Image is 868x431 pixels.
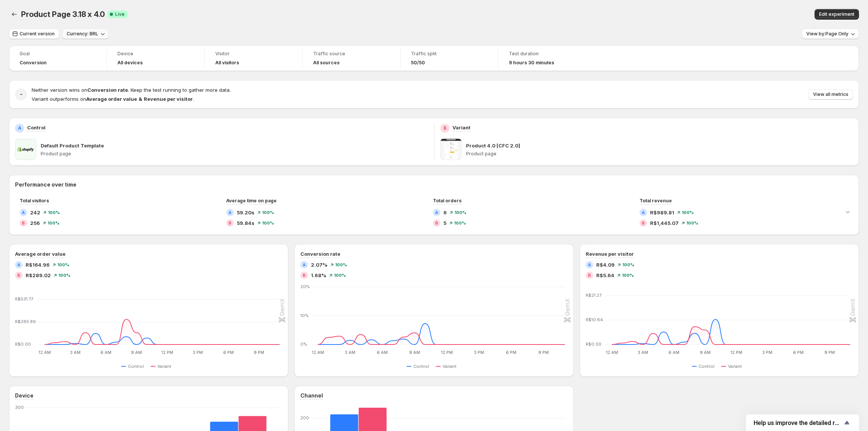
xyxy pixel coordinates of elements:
span: 242 [30,209,40,216]
p: Control [27,124,46,131]
span: Device [117,51,194,57]
span: Average time on page [226,198,277,203]
text: 3 PM [193,350,203,355]
h2: A [588,263,591,267]
span: 100 % [682,210,694,215]
span: 59.20s [237,209,254,216]
text: R$0.00 [15,341,31,347]
text: 300 [15,405,24,410]
span: Variant [157,363,171,369]
h2: B [303,273,306,278]
span: Goal [20,51,96,57]
span: 2.07% [311,261,327,269]
span: 100 % [57,263,69,267]
text: 200 [300,415,309,420]
span: 100 % [622,263,634,267]
h2: A [18,125,21,131]
text: 12 PM [161,350,173,355]
span: 100 % [335,263,347,267]
span: Variant [443,363,457,369]
h2: A [228,210,231,215]
text: 10% [300,313,309,318]
h2: B [642,221,645,225]
h2: A [22,210,25,215]
span: 100 % [622,273,634,278]
img: Product 4.0 [CFC 2.0] [440,139,461,160]
a: VisitorAll visitors [215,50,292,67]
text: 12 AM [312,350,324,355]
text: 6 PM [506,350,516,355]
h4: All devices [117,60,143,66]
button: Control [692,362,717,371]
h2: A [17,263,20,267]
span: 256 [30,219,40,227]
h2: A [303,263,306,267]
p: Product page [41,151,428,157]
span: 100 % [262,210,274,215]
span: 59.84s [237,219,254,227]
span: Control [699,363,714,369]
text: 9 AM [700,350,711,355]
span: Variant [728,363,742,369]
h2: B [228,221,231,225]
strong: Average order value [86,96,137,102]
a: GoalConversion [20,50,96,67]
text: 9 PM [824,350,835,355]
span: Visitor [215,51,292,57]
a: DeviceAll devices [117,50,194,67]
span: 100 % [47,221,59,225]
span: Total visitors [20,198,49,203]
h2: B [17,273,20,278]
text: 3 PM [762,350,772,355]
span: R$164.96 [26,261,50,269]
h3: Device [15,392,34,399]
text: R$531.77 [15,296,33,302]
button: View all metrics [809,89,853,100]
span: Control [413,363,429,369]
a: Traffic sourceAll sources [313,50,390,67]
h4: All sources [313,60,340,66]
span: Help us improve the detailed report for A/B campaigns [754,419,842,426]
button: Expand chart [842,206,853,217]
span: View all metrics [813,91,848,97]
text: 9 AM [131,350,142,355]
text: R$265.89 [15,319,36,324]
text: 9 PM [254,350,264,355]
strong: Revenue per visitor [144,96,193,102]
strong: Conversion rate [87,87,128,93]
span: Total orders [433,198,461,203]
h4: All visitors [215,60,239,66]
text: 9 AM [409,350,420,355]
h2: B [588,273,591,278]
p: Variant [452,124,471,131]
text: 3 PM [474,350,484,355]
span: 100 % [334,273,346,278]
button: Show survey - Help us improve the detailed report for A/B campaigns [754,418,851,427]
p: Product 4.0 [CFC 2.0] [466,142,520,149]
button: Edit experiment [815,9,859,20]
button: Variant [151,362,174,371]
strong: & [139,96,142,102]
text: R$10.64 [586,317,603,322]
h2: Performance over time [15,181,853,188]
text: 12 AM [606,350,618,355]
span: Current version [20,31,55,37]
span: 50/50 [411,60,425,66]
h3: Revenue per visitor [586,250,634,258]
text: 12 PM [441,350,453,355]
text: 6 AM [101,350,111,355]
p: Product page [466,151,853,157]
text: R$0.00 [586,341,602,347]
span: 100 % [686,221,698,225]
p: Default Product Template [41,142,104,149]
button: Control [407,362,432,371]
span: R$989.81 [650,209,674,216]
text: 12 PM [730,350,742,355]
span: Currency: BRL [67,31,98,37]
h2: A [435,210,438,215]
span: 100 % [48,210,60,215]
span: R$1,445.07 [650,219,679,227]
h2: - [20,91,23,98]
button: Variant [721,362,745,371]
span: 9 hours 30 minutes [509,60,554,66]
